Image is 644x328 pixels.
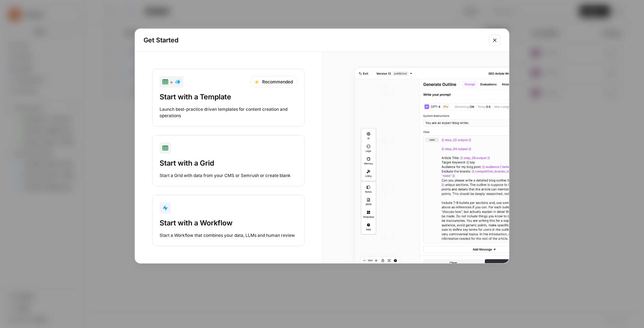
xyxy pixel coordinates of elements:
button: +RecommendedStart with a TemplateLaunch best-practice driven templates for content creation and o... [152,69,305,126]
button: Start with a WorkflowStart a Workflow that combines your data, LLMs and human review [152,195,305,246]
div: + [162,78,181,86]
div: Launch best-practice driven templates for content creation and operations [160,106,297,119]
button: Start with a GridStart a Grid with data from your CMS or Semrush or create blank [152,135,305,186]
div: Start with a Workflow [160,218,297,228]
button: Close modal [489,35,500,46]
div: Recommended [250,76,297,88]
div: Start a Grid with data from your CMS or Semrush or create blank [160,172,297,179]
div: Start with a Template [160,92,297,102]
div: Start a Workflow that combines your data, LLMs and human review [160,232,297,239]
div: Start with a Grid [160,158,297,168]
h2: Get Started [144,35,485,45]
